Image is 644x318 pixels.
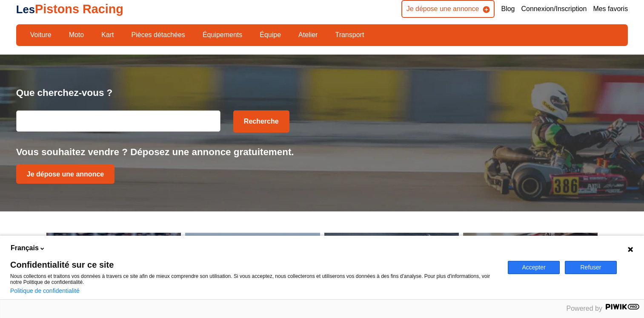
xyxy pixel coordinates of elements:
[10,273,498,285] p: Nous collectons et traitons vos données à travers ce site afin de mieux comprendre son utilisatio...
[46,233,181,295] a: VoitureVoiture
[16,2,123,16] a: LesPistons Racing
[96,28,119,42] a: Kart
[293,28,323,42] a: Atelier
[593,4,628,14] a: Mes favoris
[16,165,114,184] a: Je dépose une annonce
[16,86,628,99] p: Que cherchez-vous ?
[16,3,35,15] span: Les
[10,287,80,294] a: Politique de confidentialité
[11,243,39,253] span: Français
[10,260,498,269] span: Confidentialité sur ce site
[197,28,248,42] a: Équipements
[324,233,459,295] a: KartKart
[63,28,90,42] a: Moto
[521,4,587,14] a: Connexion/Inscription
[185,233,320,295] a: MotoMoto
[329,28,369,42] a: Transport
[25,28,57,42] a: Voiture
[254,28,286,42] a: Équipe
[126,28,191,42] a: Pièces détachées
[501,4,515,14] a: Blog
[463,233,598,295] a: Pièces détachéesPièces détachées
[233,110,289,133] button: Recherche
[16,145,628,159] p: Vous souhaitez vendre ? Déposez une annonce gratuitement.
[565,261,617,274] button: Refuser
[508,261,560,274] button: Accepter
[567,305,603,312] span: Powered by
